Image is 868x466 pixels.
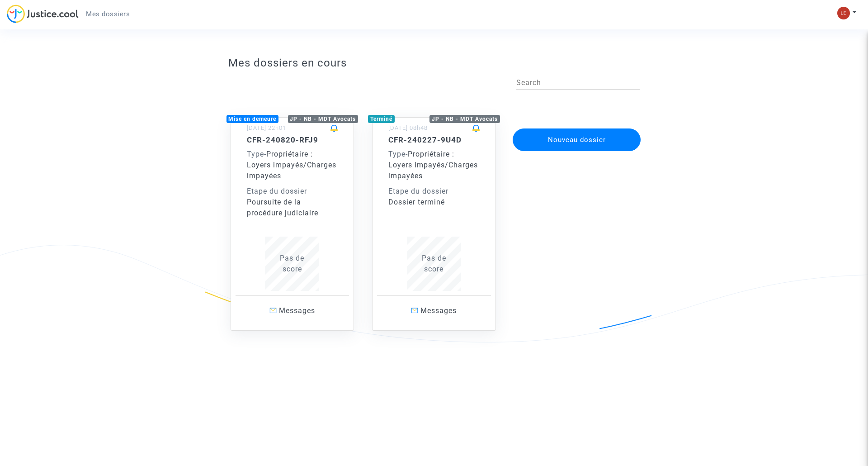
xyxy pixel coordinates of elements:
[228,57,640,70] h3: Mes dossiers en cours
[388,135,480,144] h5: CFR-240227-9U4D
[226,115,279,123] div: Mise en demeure
[222,99,363,331] a: Mise en demeureJP - NB - MDT Avocats[DATE] 22h01CFR-240820-RFJ9Type-Propriétaire : Loyers impayés...
[388,150,478,180] span: Propriétaire : Loyers impayés/Charges impayées
[368,115,395,123] div: Terminé
[513,128,641,151] button: Nouveau dossier
[247,124,286,131] small: [DATE] 22h01
[247,150,336,180] span: Propriétaire : Loyers impayés/Charges impayées
[388,150,408,158] span: -
[388,124,428,131] small: [DATE] 08h48
[86,10,130,18] span: Mes dossiers
[388,150,406,158] span: Type
[388,186,480,197] div: Etape du dossier
[247,150,266,158] span: -
[377,295,491,326] a: Messages
[280,254,304,273] span: Pas de score
[247,186,338,197] div: Etape du dossier
[422,254,446,273] span: Pas de score
[388,197,480,208] div: Dossier terminé
[837,7,850,19] img: 4d9227a24377f7d97e8abcd958bcfdca
[429,115,500,123] div: JP - NB - MDT Avocats
[247,150,264,158] span: Type
[363,99,505,331] a: TerminéJP - NB - MDT Avocats[DATE] 08h48CFR-240227-9U4DType-Propriétaire : Loyers impayés/Charges...
[7,5,79,23] img: jc-logo.svg
[247,135,338,144] h5: CFR-240820-RFJ9
[512,123,642,131] a: Nouveau dossier
[288,115,359,123] div: JP - NB - MDT Avocats
[79,7,137,21] a: Mes dossiers
[247,197,338,219] div: Poursuite de la procédure judiciaire
[236,295,349,326] a: Messages
[279,306,315,315] span: Messages
[420,306,457,315] span: Messages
